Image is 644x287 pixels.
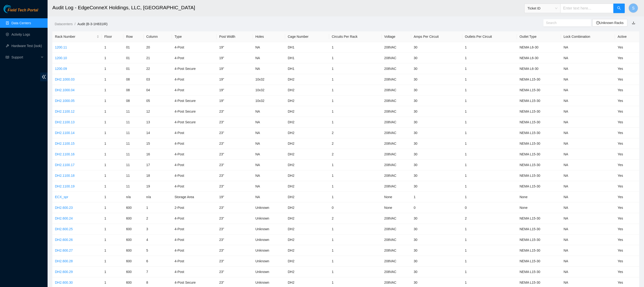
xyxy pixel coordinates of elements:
[411,128,462,138] td: 30
[123,128,144,138] td: 11
[217,128,253,138] td: 23"
[123,181,144,192] td: 11
[411,149,462,160] td: 30
[329,106,382,117] td: 1
[253,53,285,63] td: NA
[285,63,329,74] td: DH1
[217,149,253,160] td: 23"
[123,31,144,42] th: Row
[285,117,329,128] td: DH2
[615,202,639,213] td: Yes
[102,96,123,106] td: 1
[382,63,411,74] td: 208VAC
[123,53,144,63] td: 01
[462,96,517,106] td: 1
[55,152,75,156] a: DH2.1100.16
[253,213,285,224] td: Unknown
[285,181,329,192] td: DH2
[55,110,75,113] a: DH2.1100.12
[144,192,172,202] td: n/a
[253,181,285,192] td: NA
[411,138,462,149] td: 30
[123,42,144,53] td: 01
[631,21,635,25] a: download
[285,128,329,138] td: DH2
[561,192,615,202] td: NA
[217,63,253,74] td: 19"
[462,213,517,224] td: 2
[144,160,172,170] td: 17
[55,77,75,81] a: DH2.1000.03
[329,85,382,96] td: 1
[102,128,123,138] td: 1
[329,74,382,85] td: 1
[55,206,73,210] a: DH2.600.23
[172,170,217,181] td: 4-Post
[172,138,217,149] td: 4-Post
[217,213,253,224] td: 23"
[329,138,382,149] td: 2
[382,192,411,202] td: None
[382,106,411,117] td: 208VAC
[217,42,253,53] td: 19"
[382,85,411,96] td: 208VAC
[172,74,217,85] td: 4-Post
[217,106,253,117] td: 23"
[123,74,144,85] td: 08
[561,63,615,74] td: NA
[253,138,285,149] td: NA
[561,96,615,106] td: NA
[615,63,639,74] td: Yes
[253,202,285,213] td: Unknown
[123,63,144,74] td: 01
[253,117,285,128] td: NA
[144,128,172,138] td: 14
[172,31,217,42] th: Type
[382,181,411,192] td: 208VAC
[172,106,217,117] td: 4-Post Secure
[123,213,144,224] td: 600
[561,213,615,224] td: NA
[615,117,639,128] td: Yes
[411,85,462,96] td: 30
[596,21,624,25] a: question-circleUnknown Racks
[144,138,172,149] td: 15
[285,192,329,202] td: DH2
[144,106,172,117] td: 12
[172,117,217,128] td: 4-Post Secure
[55,22,73,26] a: Datacenters
[144,170,172,181] td: 18
[102,202,123,213] td: 1
[285,85,329,96] td: DH2
[55,249,73,252] a: DH2.600.27
[123,117,144,128] td: 11
[144,213,172,224] td: 2
[217,31,253,42] th: Post Width
[561,170,615,181] td: NA
[172,181,217,192] td: 4-Post
[517,202,561,213] td: None
[55,67,67,71] a: 1200.09
[462,192,517,202] td: 1
[144,85,172,96] td: 04
[55,120,75,124] a: DH2.1100.13
[172,202,217,213] td: 2-Post
[462,160,517,170] td: 1
[615,106,639,117] td: Yes
[560,4,614,13] input: Enter text here...
[253,192,285,202] td: NA
[144,53,172,63] td: 21
[561,74,615,85] td: NA
[382,31,411,42] th: Voltage
[55,99,75,103] a: DH2.1000.05
[102,117,123,128] td: 1
[172,96,217,106] td: 4-Post Secure
[517,31,561,42] th: Outlet Type
[329,53,382,63] td: 1
[517,42,561,53] td: NEMA L6-30
[55,163,75,167] a: DH2.1100.17
[462,53,517,63] td: 1
[411,53,462,63] td: 30
[11,21,31,25] a: Data Centers
[172,192,217,202] td: Storage Area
